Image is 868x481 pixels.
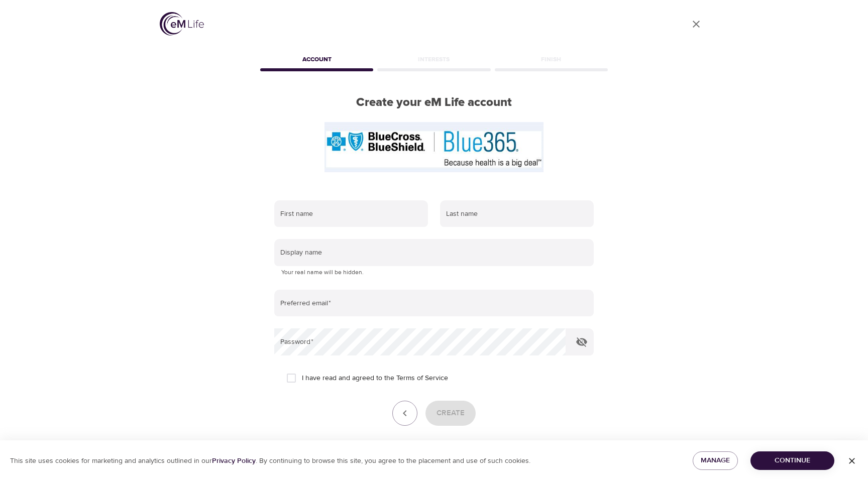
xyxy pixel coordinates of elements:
span: I have read and agreed to the [302,373,448,384]
a: Terms of Service [396,373,448,384]
img: logo [160,12,204,36]
h2: Create your eM Life account [258,95,610,110]
img: Blue365%20logo.JPG [324,122,544,172]
a: Privacy Policy [212,456,256,465]
span: Manage [701,454,730,467]
p: Your real name will be hidden. [281,268,587,278]
a: close [684,12,708,36]
span: Continue [758,454,826,467]
button: Manage [693,451,738,470]
button: Continue [750,451,834,470]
